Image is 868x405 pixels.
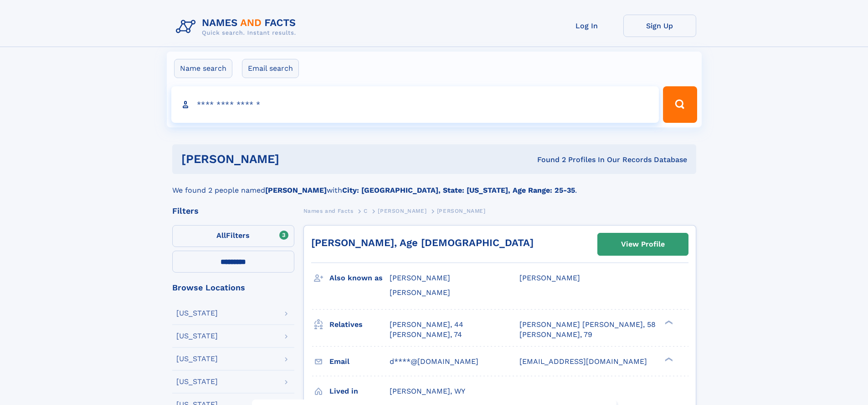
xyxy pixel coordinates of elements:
[329,270,390,286] h3: Also known as
[390,288,450,297] span: [PERSON_NAME]
[329,354,390,369] h3: Email
[172,207,294,215] div: Filters
[663,319,673,325] div: ❯
[390,330,462,340] a: [PERSON_NAME], 74
[176,310,218,317] div: [US_STATE]
[408,155,687,165] div: Found 2 Profiles In Our Records Database
[176,332,218,340] div: [US_STATE]
[176,355,218,363] div: [US_STATE]
[364,208,368,214] span: C
[390,387,465,395] span: [PERSON_NAME], WY
[172,15,303,39] img: Logo Names and Facts
[598,233,688,255] a: View Profile
[172,174,696,196] div: We found 2 people named with .
[174,59,232,78] label: Name search
[181,153,408,165] h1: [PERSON_NAME]
[216,231,226,240] span: All
[519,274,580,282] span: [PERSON_NAME]
[329,384,390,399] h3: Lived in
[378,205,426,216] a: [PERSON_NAME]
[663,356,673,362] div: ❯
[172,225,294,247] label: Filters
[621,234,665,255] div: View Profile
[390,320,463,330] a: [PERSON_NAME], 44
[172,284,294,292] div: Browse Locations
[550,15,623,37] a: Log In
[519,357,647,366] span: [EMAIL_ADDRESS][DOMAIN_NAME]
[176,378,218,385] div: [US_STATE]
[663,86,697,123] button: Search Button
[364,205,368,216] a: C
[519,330,592,340] a: [PERSON_NAME], 79
[242,59,299,78] label: Email search
[265,186,327,195] b: [PERSON_NAME]
[303,205,354,216] a: Names and Facts
[171,86,659,123] input: search input
[437,208,486,214] span: [PERSON_NAME]
[519,320,656,330] a: [PERSON_NAME] [PERSON_NAME], 58
[390,274,450,282] span: [PERSON_NAME]
[623,15,696,37] a: Sign Up
[329,317,390,332] h3: Relatives
[311,237,534,248] a: [PERSON_NAME], Age [DEMOGRAPHIC_DATA]
[378,208,426,214] span: [PERSON_NAME]
[342,186,575,195] b: City: [GEOGRAPHIC_DATA], State: [US_STATE], Age Range: 25-35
